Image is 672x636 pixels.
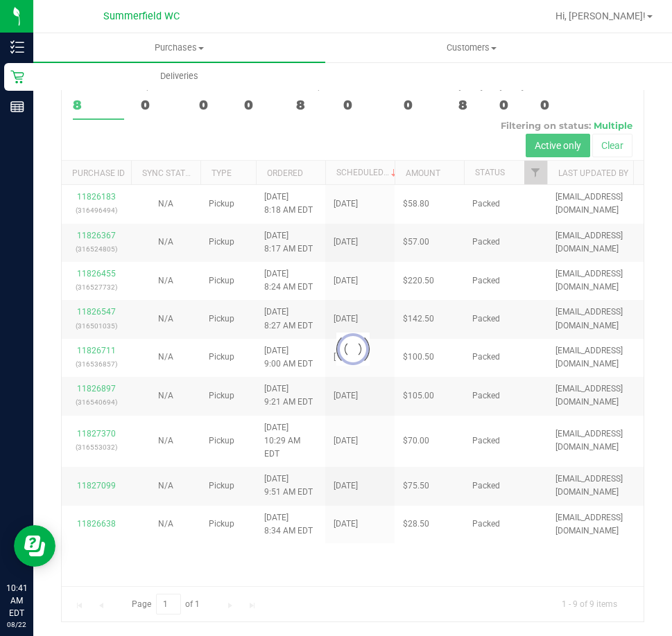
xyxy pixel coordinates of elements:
p: 08/22 [6,619,27,630]
a: Deliveries [33,62,325,91]
span: Purchases [33,42,325,54]
a: Customers [325,33,617,62]
span: Deliveries [141,70,217,82]
inline-svg: Inventory [10,40,24,54]
inline-svg: Retail [10,70,24,84]
span: Hi, [PERSON_NAME]! [555,10,646,21]
iframe: Resource center [14,525,55,567]
inline-svg: Reports [10,100,24,114]
span: Summerfield WC [103,10,180,22]
p: 10:41 AM EDT [6,582,27,619]
span: Customers [326,42,617,54]
a: Purchases [33,33,325,62]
